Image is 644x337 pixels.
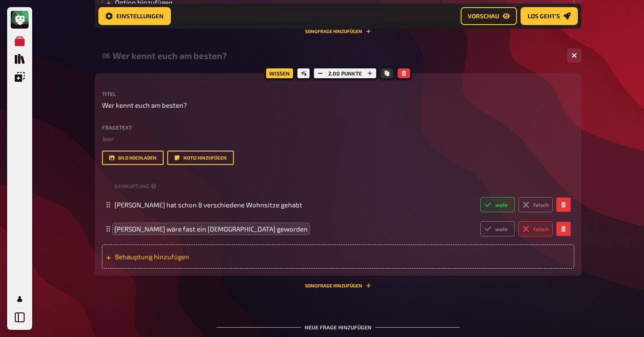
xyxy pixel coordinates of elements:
div: Wissen [264,66,295,80]
span: Vorschau [468,13,499,19]
span: Los geht's [528,13,560,19]
div: 2.00 Punkte [312,66,378,80]
span: Wer kennt euch am besten? [102,100,187,110]
label: Titel [102,91,574,97]
a: Quiz Sammlung [11,50,29,68]
span: [PERSON_NAME] hat schon 8 verschiedene Wohnsitze gehabt [114,201,302,209]
button: Notiz hinzufügen [167,151,234,165]
label: Fragetext [102,125,574,130]
a: Einblendungen [11,68,29,86]
button: Vorschau [461,7,517,25]
a: Profil [11,290,29,308]
span: Behauptung hinzufügen [115,253,254,261]
button: Einstellungen [98,7,171,25]
button: Songfrage hinzufügen [305,283,371,288]
div: Wer kennt euch am besten? [113,51,560,61]
button: Kopieren [381,68,393,78]
button: Los geht's [521,7,578,25]
label: falsch [518,221,553,236]
small: Behauptung [114,182,158,190]
button: Bild hochladen [102,151,164,165]
span: [PERSON_NAME] wäre fast ein [DEMOGRAPHIC_DATA] geworden [114,225,308,233]
span: Einstellungen [116,13,164,19]
a: Meine Quizze [11,32,29,50]
label: falsch [518,197,553,212]
label: wahr [480,197,515,212]
label: wahr [480,221,515,236]
div: 06 [102,51,109,59]
button: Songfrage hinzufügen [305,29,371,34]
